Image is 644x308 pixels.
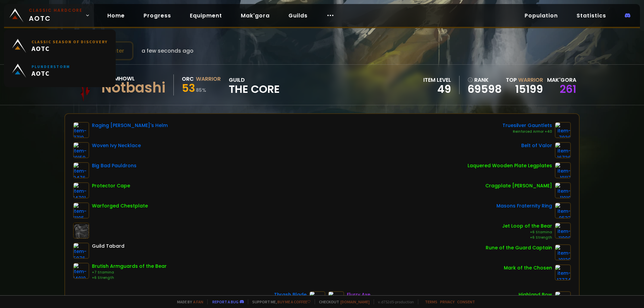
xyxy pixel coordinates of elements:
img: item-9533 [555,202,571,219]
div: item level [423,76,451,84]
div: Raging [PERSON_NAME]'s Helm [92,122,168,129]
div: Notbashi [101,83,165,93]
span: Checkout [315,299,370,304]
div: Brutish Armguards of the Bear [92,263,167,270]
div: Masons Fraternity Ring [496,202,552,209]
a: Guilds [283,9,313,22]
div: Mak'gora [547,76,576,84]
small: Classic Season of Discovery [32,39,108,44]
span: a few seconds ago [142,47,194,55]
div: rank [468,76,502,84]
img: item-17774 [555,264,571,281]
img: item-11919 [555,182,571,198]
small: Plunderstorm [32,64,70,69]
div: Reinforced Armor +40 [502,129,552,134]
img: item-7719 [73,122,89,138]
img: item-19120 [555,244,571,260]
div: Top [506,76,543,84]
span: AOTC [29,7,83,23]
div: Truesilver Gauntlets [502,122,552,129]
div: 49 [423,84,451,94]
img: item-19117 [555,162,571,178]
span: The Core [229,84,280,94]
div: Doomhowl [101,74,165,83]
div: Flurry Axe [347,291,370,298]
div: Mark of the Chosen [504,264,552,271]
a: Mak'gora [235,9,275,22]
div: Thrash Blade [274,291,307,298]
img: item-19159 [73,142,89,158]
div: Belt of Valor [521,142,552,149]
span: AOTC [32,69,70,77]
a: Consent [457,299,475,304]
img: item-11998 [555,223,571,239]
a: Classic Season of DiscoveryAOTC [8,34,112,58]
div: Guild Tabard [92,243,124,250]
div: Jet Loop of the Bear [502,223,552,230]
a: Progress [138,9,176,22]
span: Made by [173,299,203,304]
div: Cragplate [PERSON_NAME] [485,182,552,189]
div: 261 [547,84,576,94]
a: Classic HardcoreAOTC [4,4,94,27]
img: item-14910 [73,263,89,279]
span: Warrior [518,76,543,84]
div: Protector Cape [92,182,130,189]
div: Rune of the Guard Captain [486,244,552,251]
a: 69598 [468,84,502,94]
a: Report a bug [212,299,238,304]
a: Equipment [184,9,227,22]
img: item-16736 [555,142,571,158]
img: item-9476 [73,162,89,178]
img: item-14791 [73,182,89,198]
span: Support me, [248,299,311,304]
img: item-7938 [555,122,571,138]
img: item-11195 [73,202,89,219]
div: Big Bad Pauldrons [92,162,137,169]
div: Warrior [196,75,221,83]
div: Laquered Wooden Plate Legplates [468,162,552,169]
div: +6 Strength [92,275,167,281]
a: PlunderstormAOTC [8,58,112,83]
small: Classic Hardcore [29,7,83,13]
span: AOTC [32,44,108,53]
a: Statistics [571,9,611,22]
span: v. d752d5 - production [374,299,414,304]
div: Orc [182,75,194,83]
div: Warforged Chestplate [92,202,148,209]
a: Privacy [440,299,454,304]
div: +7 Stamina [92,270,167,275]
a: 15199 [515,81,543,97]
div: +6 Stamina [502,230,552,235]
small: 85 % [196,87,206,94]
div: guild [229,76,280,94]
a: [DOMAIN_NAME] [340,299,370,304]
a: Terms [425,299,437,304]
div: +6 Strength [502,235,552,240]
img: item-5976 [73,243,89,259]
a: Buy me a coffee [277,299,311,304]
div: Woven Ivy Necklace [92,142,141,149]
a: Home [102,9,130,22]
span: 53 [182,80,195,96]
a: Population [519,9,563,22]
div: Highland Bow [519,291,552,298]
a: a fan [193,299,203,304]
